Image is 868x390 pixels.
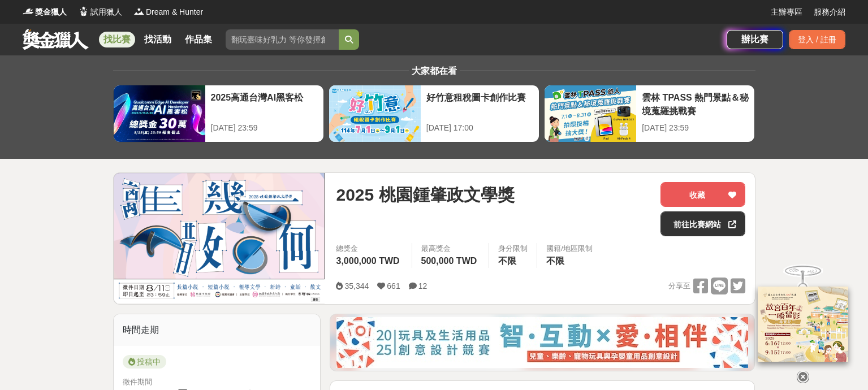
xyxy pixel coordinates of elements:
div: 身分限制 [498,243,528,254]
img: Logo [133,6,145,17]
a: 作品集 [180,32,217,47]
a: 前往比賽網站 [660,211,745,236]
a: Logo獎金獵人 [23,6,67,18]
span: 大家都在看 [409,66,460,76]
span: 不限 [498,256,516,266]
a: Logo試用獵人 [78,6,122,18]
img: Cover Image [114,173,325,304]
a: 找活動 [140,32,176,47]
div: 雲林 TPASS 熱門景點＆秘境蒐羅挑戰賽 [642,91,749,116]
div: [DATE] 17:00 [426,122,533,134]
a: 主辦專區 [771,6,802,18]
span: 獎金獵人 [35,6,67,18]
span: 35,344 [344,281,369,291]
span: 投稿中 [123,355,166,369]
span: 12 [418,281,427,291]
span: 500,000 TWD [421,256,477,266]
span: 661 [387,281,400,291]
a: 好竹意租稅圖卡創作比賽[DATE] 17:00 [329,85,539,142]
span: 不限 [546,256,564,266]
span: 2025 桃園鍾肇政文學獎 [336,182,514,207]
div: 時間走期 [114,314,321,346]
span: 總獎金 [336,243,402,254]
a: 雲林 TPASS 熱門景點＆秘境蒐羅挑戰賽[DATE] 23:59 [544,85,755,142]
div: [DATE] 23:59 [642,122,749,134]
div: 登入 / 註冊 [789,30,845,49]
span: 試用獵人 [90,6,122,18]
img: Logo [78,6,89,17]
div: [DATE] 23:59 [211,122,318,134]
div: 2025高通台灣AI黑客松 [211,91,318,116]
a: 辦比賽 [727,30,783,49]
span: Dream & Hunter [146,6,203,18]
button: 收藏 [660,182,745,207]
div: 國籍/地區限制 [546,243,593,254]
a: 服務介紹 [814,6,845,18]
a: LogoDream & Hunter [133,6,203,18]
a: 找比賽 [99,32,135,47]
img: Logo [23,6,34,17]
span: 3,000,000 TWD [336,256,399,266]
div: 好竹意租稅圖卡創作比賽 [426,91,533,116]
input: 翻玩臺味好乳力 等你發揮創意！ [226,29,339,50]
span: 徵件期間 [123,378,152,386]
a: 2025高通台灣AI黑客松[DATE] 23:59 [113,85,324,142]
img: 968ab78a-c8e5-4181-8f9d-94c24feca916.png [758,287,848,362]
span: 最高獎金 [421,243,480,254]
span: 分享至 [668,278,690,294]
img: d4b53da7-80d9-4dd2-ac75-b85943ec9b32.jpg [336,317,748,368]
